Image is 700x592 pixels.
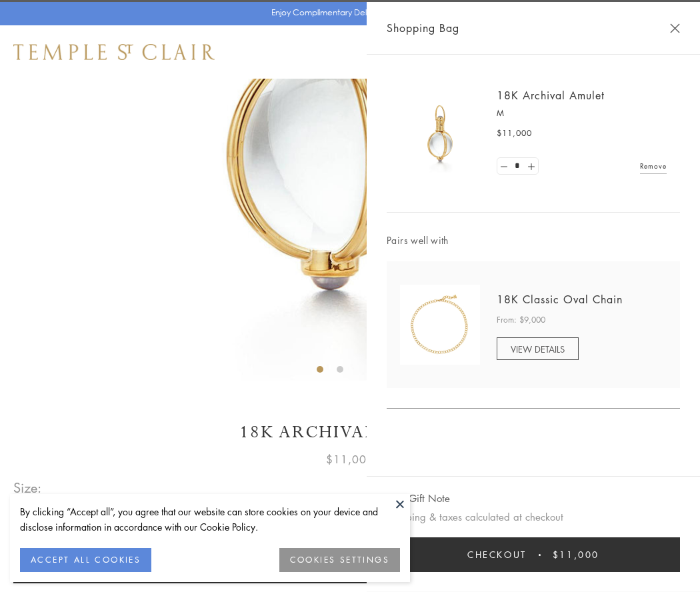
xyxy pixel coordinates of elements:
[497,107,667,120] p: M
[13,421,687,444] h1: 18K Archival Amulet
[387,490,450,507] button: Add Gift Note
[13,477,43,499] span: Size:
[279,548,400,572] button: COOKIES SETTINGS
[326,451,374,468] span: $11,000
[20,504,400,535] div: By clicking “Accept all”, you agree that our website can store cookies on your device and disclos...
[387,19,459,37] span: Shopping Bag
[497,88,605,103] a: 18K Archival Amulet
[387,233,680,248] span: Pairs well with
[400,93,480,173] img: 18K Archival Amulet
[271,6,423,19] p: Enjoy Complimentary Delivery & Returns
[511,343,565,355] span: VIEW DETAILS
[400,285,480,365] img: N88865-OV18
[497,292,623,307] a: 18K Classic Oval Chain
[387,509,680,525] p: Shipping & taxes calculated at checkout
[13,44,215,60] img: Temple St. Clair
[524,158,537,175] a: Set quantity to 2
[387,537,680,572] button: Checkout $11,000
[20,548,151,572] button: ACCEPT ALL COOKIES
[497,158,511,175] a: Set quantity to 0
[497,337,579,360] a: VIEW DETAILS
[467,547,527,562] span: Checkout
[497,313,545,327] span: From: $9,000
[670,23,680,33] button: Close Shopping Bag
[553,547,599,562] span: $11,000
[640,159,667,173] a: Remove
[497,127,532,140] span: $11,000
